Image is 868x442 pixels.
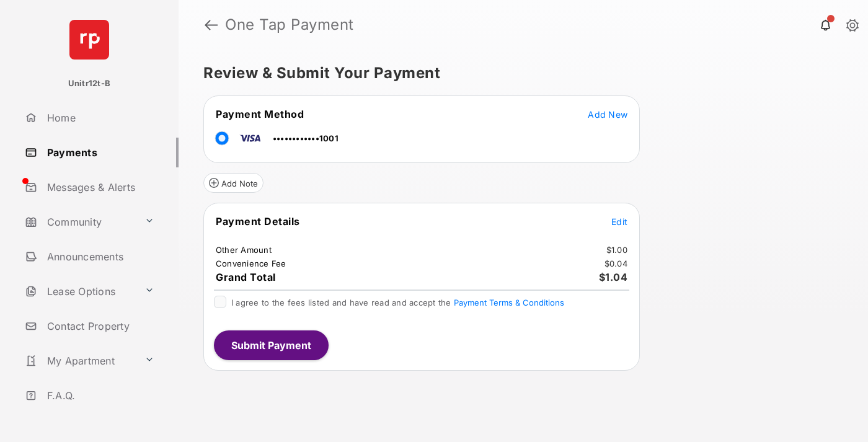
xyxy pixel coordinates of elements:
[604,258,628,269] td: $0.04
[606,244,628,255] td: $1.00
[20,311,179,341] a: Contact Property
[20,103,179,133] a: Home
[68,77,110,90] p: Unitr12t-B
[203,66,833,81] h5: Review & Submit Your Payment
[20,346,139,376] a: My Apartment
[69,20,109,60] img: svg+xml;base64,PHN2ZyB4bWxucz0iaHR0cDovL3d3dy53My5vcmcvMjAwMC9zdmciIHdpZHRoPSI2NCIgaGVpZ2h0PSI2NC...
[20,276,139,306] a: Lease Options
[216,271,276,283] span: Grand Total
[273,133,339,143] span: ••••••••••••1001
[214,330,329,360] button: Submit Payment
[215,244,272,255] td: Other Amount
[20,381,179,410] a: F.A.Q.
[20,242,179,272] a: Announcements
[588,108,627,120] button: Add New
[20,138,179,167] a: Payments
[216,108,304,120] span: Payment Method
[611,215,627,228] button: Edit
[215,258,287,269] td: Convenience Fee
[216,215,300,228] span: Payment Details
[225,17,354,32] strong: One Tap Payment
[231,298,564,307] span: I agree to the fees listed and have read and accept the
[20,207,139,237] a: Community
[203,173,263,193] button: Add Note
[20,172,179,202] a: Messages & Alerts
[454,298,564,307] button: I agree to the fees listed and have read and accept the
[588,109,627,120] span: Add New
[599,271,628,283] span: $1.04
[611,216,627,227] span: Edit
